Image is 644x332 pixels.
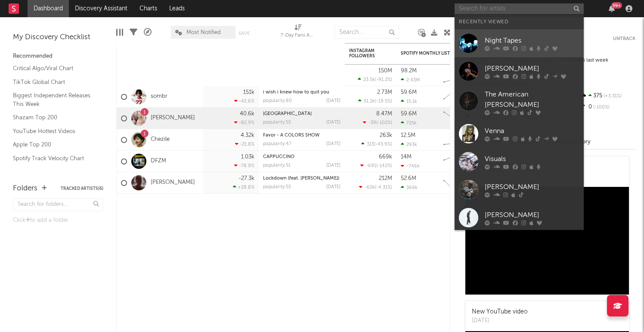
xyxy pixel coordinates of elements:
[263,90,341,95] div: i wish i knew how to quit you
[401,77,420,83] div: 2.43M
[13,64,95,73] a: Critical Algo/Viral Chart
[375,142,391,147] span: -43.9 %
[13,199,103,211] input: Search for folders...
[13,78,95,87] a: TikTok Global Chart
[376,111,392,117] div: 8.47M
[611,2,622,9] div: 99 +
[401,163,420,169] div: -746k
[592,105,610,110] span: -100 %
[602,94,622,99] span: +3.31 %
[263,90,329,95] a: i wish i knew how to quit you
[358,77,392,82] div: ( )
[263,133,319,138] a: Favor - A COLORS SHOW
[130,22,137,43] div: Filters
[241,133,254,138] div: 4.32k
[326,99,341,103] div: [DATE]
[485,90,579,110] div: The American [PERSON_NAME]
[485,210,579,220] div: [PERSON_NAME]
[263,163,291,168] div: popularity: 51
[401,51,465,56] div: Spotify Monthly Listeners
[13,215,103,226] div: Click to add a folder.
[144,22,152,43] div: A&R Pipeline
[401,68,417,74] div: 98.2M
[485,182,579,192] div: [PERSON_NAME]
[326,185,341,189] div: [DATE]
[263,133,341,138] div: Favor - A COLORS SHOW
[401,99,417,104] div: 15.1k
[472,316,528,325] div: [DATE]
[235,141,254,147] div: -21.8 %
[376,185,391,190] span: -4.31 %
[263,112,341,116] div: STREET X STREET
[368,121,376,125] span: -39
[233,184,254,190] div: +28.8 %
[61,186,103,191] button: Tracked Artists(6)
[379,176,392,181] div: 212M
[455,120,584,148] a: Venna
[263,155,294,159] a: CAPPUCCINO
[263,142,291,146] div: popularity: 47
[455,57,584,85] a: [PERSON_NAME]
[380,133,392,138] div: 263k
[13,183,37,194] div: Folders
[13,91,95,109] a: Biggest Independent Releases This Week
[578,90,635,102] div: 375
[472,307,528,316] div: New YouTube video
[263,155,341,159] div: CAPPUCCINO
[440,129,478,151] svg: Chart title
[379,154,392,160] div: 669k
[363,78,375,82] span: 23.5k
[401,90,417,95] div: 59.6M
[401,185,418,190] div: 369k
[13,113,95,122] a: Shazam Top 200
[440,172,478,194] svg: Chart title
[376,78,391,82] span: -91.2 %
[455,148,584,176] a: Visuals
[578,102,635,113] div: 0
[151,93,167,100] a: sombr
[263,99,292,103] div: popularity: 80
[238,176,254,181] div: -27.3k
[440,86,478,108] svg: Chart title
[358,98,392,104] div: ( )
[234,98,254,104] div: -42.6 %
[401,176,416,181] div: 52.6M
[455,3,584,14] input: Search for artists
[326,142,341,146] div: [DATE]
[238,31,250,36] button: Save
[455,85,584,120] a: The American [PERSON_NAME]
[13,140,95,149] a: Apple Top 200
[613,34,635,43] button: Untrack
[243,90,254,95] div: 151k
[234,120,254,125] div: -82.9 %
[401,154,412,160] div: 14M
[151,158,166,165] a: DFZM
[440,108,478,129] svg: Chart title
[116,22,123,43] div: Edit Columns
[401,120,417,126] div: 725k
[234,163,254,168] div: -78.9 %
[485,35,579,46] div: Night Tapes
[365,185,375,190] span: -62k
[281,22,315,43] div: 7-Day Fans Added (7-Day Fans Added)
[485,154,579,164] div: Visuals
[361,141,392,147] div: ( )
[186,30,221,35] span: Most Notified
[326,120,341,125] div: [DATE]
[263,176,339,181] a: Lockdown (feat. [PERSON_NAME])
[13,32,103,43] div: My Discovery Checklist
[349,48,379,59] div: Instagram Followers
[376,99,391,104] span: -19.5 %
[455,29,584,57] a: Night Tapes
[366,164,376,168] span: -691
[263,112,312,116] a: [GEOGRAPHIC_DATA]
[401,142,417,147] div: 293k
[13,154,95,163] a: Spotify Track Velocity Chart
[151,179,195,186] a: [PERSON_NAME]
[401,133,415,138] div: 12.5M
[485,63,579,74] div: [PERSON_NAME]
[378,121,391,125] span: -102 %
[263,185,291,189] div: popularity: 55
[241,154,254,160] div: 1.03k
[334,26,399,39] input: Search...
